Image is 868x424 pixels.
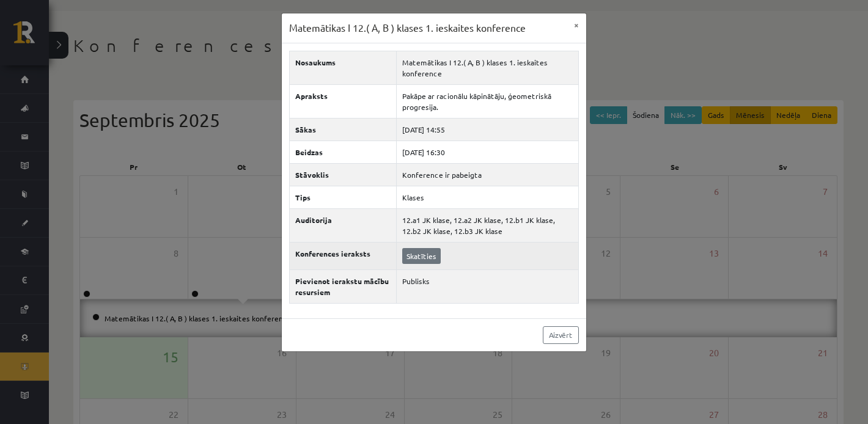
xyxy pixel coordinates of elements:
th: Tips [290,186,397,208]
td: Konference ir pabeigta [397,163,579,186]
th: Beidzas [290,141,397,163]
td: [DATE] 16:30 [397,141,579,163]
th: Auditorija [290,208,397,242]
th: Apraksts [290,84,397,118]
th: Konferences ieraksts [290,242,397,269]
th: Sākas [290,118,397,141]
a: Skatīties [402,248,441,264]
td: 12.a1 JK klase, 12.a2 JK klase, 12.b1 JK klase, 12.b2 JK klase, 12.b3 JK klase [397,208,579,242]
th: Stāvoklis [290,163,397,186]
td: Matemātikas I 12.( A, B ) klases 1. ieskaites konference [397,51,579,84]
h3: Matemātikas I 12.( A, B ) klases 1. ieskaites konference [289,21,526,35]
td: Klases [397,186,579,208]
td: [DATE] 14:55 [397,118,579,141]
td: Pakāpe ar racionālu kāpinātāju, ģeometriskā progresija. [397,84,579,118]
button: × [567,13,586,37]
th: Pievienot ierakstu mācību resursiem [290,269,397,303]
td: Publisks [397,269,579,303]
th: Nosaukums [290,51,397,84]
a: Aizvērt [543,326,579,344]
